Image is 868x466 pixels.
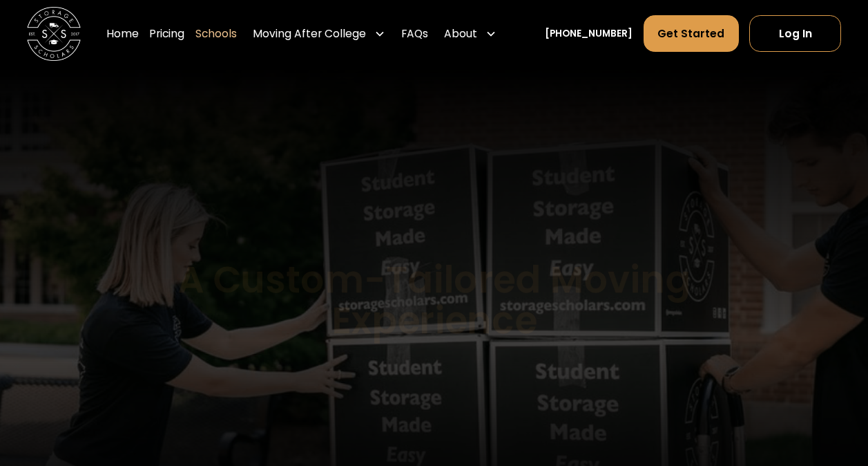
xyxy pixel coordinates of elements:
[439,15,502,53] div: About
[106,15,139,53] a: Home
[444,26,477,41] div: About
[27,7,81,61] img: Storage Scholars main logo
[545,27,633,41] a: [PHONE_NUMBER]
[195,15,237,53] a: Schools
[110,259,758,340] h1: A Custom-Tailored Moving Experience
[253,26,366,41] div: Moving After College
[247,15,390,53] div: Moving After College
[644,15,739,52] a: Get Started
[401,15,428,53] a: FAQs
[749,15,841,52] a: Log In
[149,15,184,53] a: Pricing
